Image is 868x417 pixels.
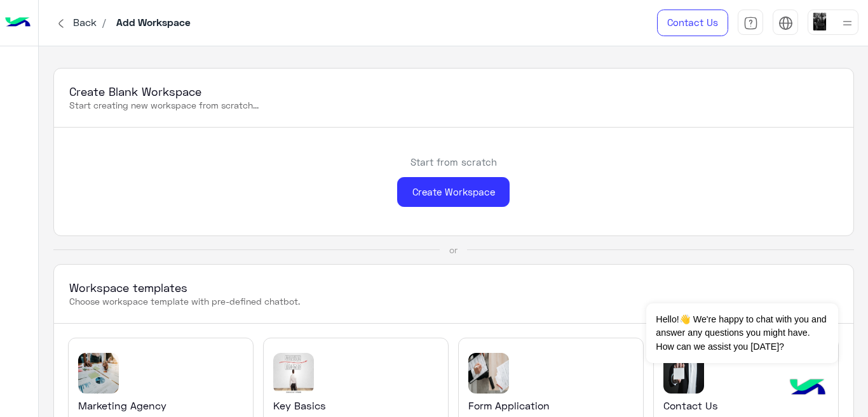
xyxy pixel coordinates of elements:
a: Contact Us [657,10,728,36]
img: chervon [53,16,69,31]
img: userImage [811,13,829,30]
img: template image [663,353,704,394]
img: tab [743,16,758,30]
div: or [449,244,458,256]
h5: Marketing Agency [78,398,166,413]
h3: Workspace templates [69,280,838,295]
h3: Create Blank Workspace [69,84,838,99]
p: Add Workspace [116,15,191,32]
h5: Key Basics [273,398,326,413]
img: template image [468,353,509,394]
a: tab [738,10,763,36]
div: Create Workspace [397,177,510,207]
img: profile [839,15,855,31]
span: / [102,16,107,28]
img: tab [778,16,793,30]
span: Back [69,16,102,28]
img: hulul-logo.png [785,366,830,411]
span: Hello!👋 We're happy to chat with you and answer any questions you might have. How can we assist y... [646,303,837,363]
img: template image [273,353,314,394]
h5: Contact Us [663,398,718,413]
h6: Start from scratch [410,156,497,168]
img: Logo [5,10,31,36]
p: Choose workspace template with pre-defined chatbot. [69,295,838,308]
h5: Form Application [468,398,550,413]
img: template image [78,353,119,394]
p: Start creating new workspace from scratch... [69,99,838,112]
